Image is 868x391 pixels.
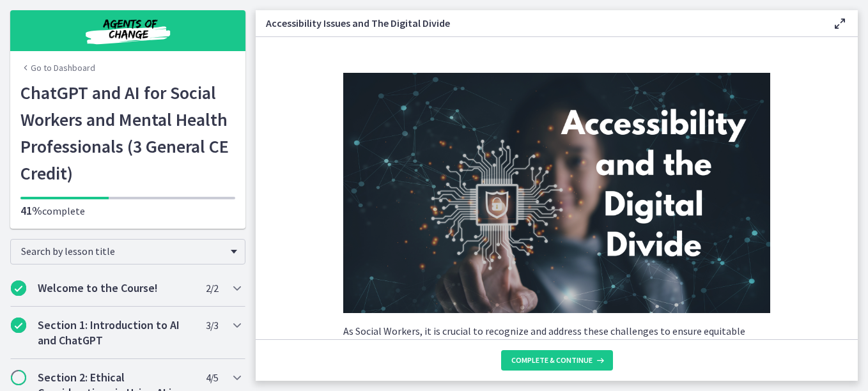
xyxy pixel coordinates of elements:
[20,79,235,187] h1: ChatGPT and AI for Social Workers and Mental Health Professionals (3 General CE Credit)
[38,280,194,296] h2: Welcome to the Course!
[20,203,235,218] p: complete
[10,239,245,264] div: Search by lesson title
[20,61,95,74] a: Go to Dashboard
[343,73,770,313] img: Slides_for_Title_Slides_for_ChatGPT_and_AI_for_Social_Work_%2815%29.png
[38,318,194,348] h2: Section 1: Introduction to AI and ChatGPT
[21,245,224,257] span: Search by lesson title
[206,280,218,296] span: 2 / 2
[511,355,593,365] span: Complete & continue
[11,318,26,333] i: Completed
[51,15,205,46] img: Agents of Change
[11,280,26,296] i: Completed
[501,350,613,371] button: Complete & continue
[206,318,218,333] span: 3 / 3
[206,370,218,385] span: 4 / 5
[266,15,812,31] h3: Accessibility Issues and The Digital Divide
[343,323,770,369] p: As Social Workers, it is crucial to recognize and address these challenges to ensure equitable ac...
[20,203,42,218] span: 41%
